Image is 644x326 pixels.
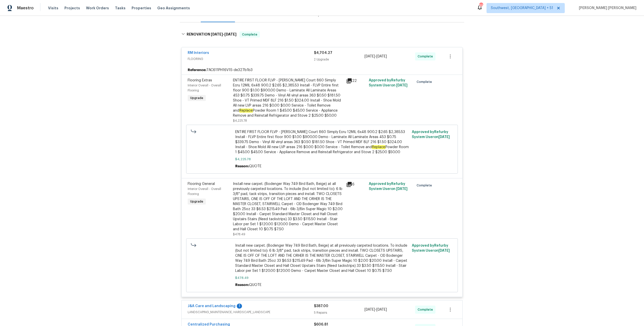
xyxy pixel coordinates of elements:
span: [DATE] [365,55,375,58]
span: FLOORING [188,56,314,61]
span: Complete [417,183,434,188]
em: Replace [239,109,253,113]
span: Complete [240,32,259,37]
span: [DATE] [396,84,408,87]
span: QUOTE [249,165,261,168]
span: $4,225.78 [233,119,247,122]
span: Projects [64,6,80,11]
span: [DATE] [211,32,223,36]
span: $387.00 [314,304,328,308]
span: [DATE] [396,187,408,191]
span: Southwest, [GEOGRAPHIC_DATA] + 51 [491,6,553,11]
span: [DATE] [438,249,450,252]
span: Complete [418,54,435,59]
div: 2 Upgrade [314,57,365,62]
span: Work Orders [86,6,109,11]
span: Approved by Refurby System User on [412,244,450,252]
span: Approved by Refurby System User on [369,79,408,87]
span: Upgrade [188,95,205,101]
span: [DATE] [438,135,450,139]
span: ENTIRE FIRST FLOOR FLVP - [PERSON_NAME] Court 860 Simply Ecru 12MIL 6x48 900.2 $2.65 $2,385.53 In... [235,129,409,155]
span: $478.49 [235,275,409,280]
span: Upgrade [188,199,205,204]
span: Reason: [235,165,249,168]
span: Approved by Refurby System User on [412,130,450,139]
span: $4,225.78 [235,157,409,162]
span: QUOTE [249,283,261,287]
h6: RENOVATION [187,31,236,38]
span: $4,704.27 [314,51,332,55]
span: - [211,32,236,36]
div: 6 [346,181,366,187]
em: Replace [372,145,385,149]
div: 7AC611PH16V1S-de327b1b3 [182,66,462,75]
span: Reason: [235,283,249,287]
span: Maestro [17,6,34,11]
a: RM Interiors [188,51,209,55]
span: Flooring General [188,182,215,186]
div: 696 [479,3,483,8]
a: J&A Care and Landscaping [188,304,235,308]
span: [DATE] [365,308,375,311]
div: 5 Repairs [314,310,365,315]
span: Install new carpet. (Bodenger Way 749 Bird Bath, Beige) at all previously carpeted locations. To ... [235,243,409,273]
span: Complete [418,307,435,312]
div: Install new carpet. (Bodenger Way 749 Bird Bath, Beige) at all previously carpeted locations. To ... [233,181,343,232]
span: Complete [417,79,434,84]
div: 22 [346,78,366,84]
span: Geo Assignments [157,6,190,11]
span: - [365,54,387,59]
span: [DATE] [224,32,236,36]
span: [PERSON_NAME] [PERSON_NAME] [577,6,636,11]
span: Interior Overall - Overall Flooring [188,84,221,92]
span: Approved by Refurby System User on [369,182,408,191]
div: ENTIRE FIRST FLOOR FLVP - [PERSON_NAME] Court 860 Simply Ecru 12MIL 6x48 900.2 $2.65 $2,385.53 In... [233,78,343,118]
span: Flooring Extras [188,79,212,82]
span: [DATE] [376,55,387,58]
span: LANDSCAPING_MAINTENANCE, HARDSCAPE_LANDSCAPE [188,310,314,315]
span: [DATE] [376,308,387,311]
span: Tasks [115,6,126,10]
span: Visits [48,6,58,11]
span: Interior Overall - Overall Flooring [188,187,221,195]
span: $478.49 [233,233,245,236]
b: Reference: [188,68,206,73]
div: 1 [237,304,242,309]
div: RENOVATION [DATE]-[DATE]Complete [180,26,464,43]
span: - [365,307,387,312]
span: Properties [132,6,151,11]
